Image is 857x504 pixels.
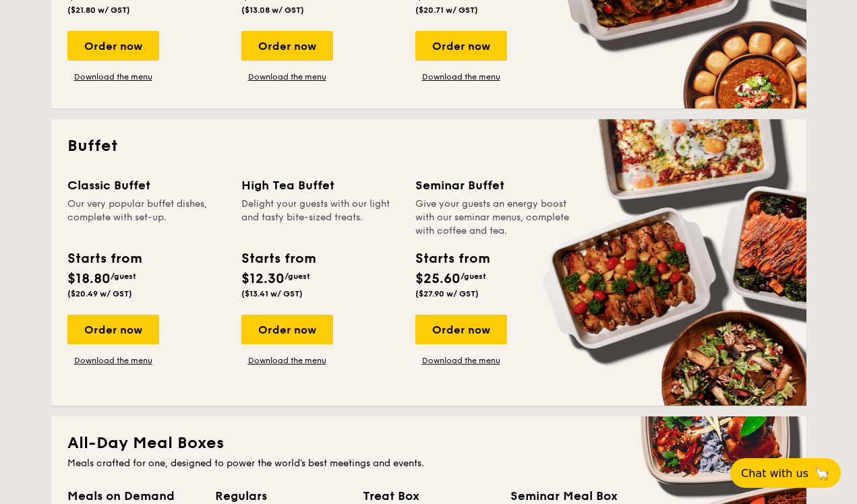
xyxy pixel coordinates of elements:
[241,271,285,287] span: $12.30
[67,249,141,269] div: Starts from
[241,315,333,344] div: Order now
[67,197,225,238] div: Our very popular buffet dishes, complete with set-up.
[741,467,808,480] span: Chat with us
[241,5,304,15] span: ($13.08 w/ GST)
[67,135,790,157] h2: Buffet
[415,71,507,82] a: Download the menu
[67,355,159,366] a: Download the menu
[415,176,573,195] div: Seminar Buffet
[67,31,159,61] div: Order now
[241,249,315,269] div: Starts from
[67,315,159,344] div: Order now
[461,272,486,281] span: /guest
[67,457,790,470] div: Meals crafted for one, designed to power the world's best meetings and events.
[67,71,159,82] a: Download the menu
[67,433,790,454] h2: All-Day Meal Boxes
[814,466,830,481] span: 🦙
[415,315,507,344] div: Order now
[415,249,489,269] div: Starts from
[111,272,136,281] span: /guest
[241,197,399,238] div: Delight your guests with our light and tasty bite-sized treats.
[415,31,507,61] div: Order now
[67,271,111,287] span: $18.80
[67,176,225,195] div: Classic Buffet
[415,197,573,238] div: Give your guests an energy boost with our seminar menus, complete with coffee and tea.
[415,355,507,366] a: Download the menu
[241,355,333,366] a: Download the menu
[415,5,478,15] span: ($20.71 w/ GST)
[285,272,310,281] span: /guest
[241,71,333,82] a: Download the menu
[415,289,479,298] span: ($27.90 w/ GST)
[241,31,333,61] div: Order now
[415,271,461,287] span: $25.60
[241,289,303,298] span: ($13.41 w/ GST)
[730,458,841,488] button: Chat with us🦙
[241,176,399,195] div: High Tea Buffet
[67,289,132,298] span: ($20.49 w/ GST)
[67,5,130,15] span: ($21.80 w/ GST)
